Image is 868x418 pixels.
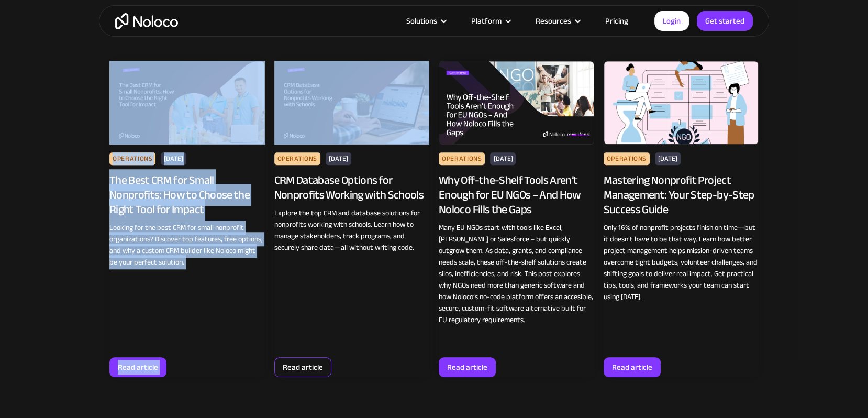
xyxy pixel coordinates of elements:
[109,152,155,165] div: Operations
[109,173,265,217] div: The Best CRM for Small Nonprofits: How to Choose the Right Tool for Impact
[604,222,759,303] div: Only 16% of nonprofit projects finish on time—but it doesn’t have to be that way. Learn how bette...
[274,173,430,202] div: CRM Database Options for Nonprofits Working with Schools
[283,360,323,374] div: Read article
[697,11,753,31] a: Get started
[654,11,689,31] a: Login
[439,152,485,165] div: Operations
[393,14,458,28] div: Solutions
[406,14,437,28] div: Solutions
[118,360,158,374] div: Read article
[604,173,759,217] div: Mastering Nonprofit Project Management: Your Step-by-Step Success Guide
[439,173,594,217] div: Why Off-the-Shelf Tools Aren’t Enough for EU NGOs – And How Noloco Fills the Gaps
[458,14,522,28] div: Platform
[655,152,681,165] div: [DATE]
[439,222,594,326] div: Many EU NGOs start with tools like Excel, [PERSON_NAME] or Salesforce – but quickly outgrow them....
[109,61,265,377] a: Operations[DATE]The Best CRM for Small Nonprofits: How to Choose the Right Tool for ImpactLooking...
[604,152,650,165] div: Operations
[274,152,320,165] div: Operations
[447,360,487,374] div: Read article
[439,61,594,377] a: Operations[DATE]Why Off-the-Shelf Tools Aren’t Enough for EU NGOs – And How Noloco Fills the Gaps...
[522,14,592,28] div: Resources
[274,61,430,377] a: Operations[DATE]CRM Database Options for Nonprofits Working with SchoolsExplore the top CRM and d...
[592,14,641,28] a: Pricing
[612,360,652,374] div: Read article
[536,14,571,28] div: Resources
[604,61,759,377] a: Operations[DATE]Mastering Nonprofit Project Management: Your Step-by-Step Success GuideOnly 16% o...
[161,152,186,165] div: [DATE]
[274,207,430,254] div: Explore the top CRM and database solutions for nonprofits working with schools. Learn how to mana...
[490,152,516,165] div: [DATE]
[326,152,351,165] div: [DATE]
[471,14,502,28] div: Platform
[115,13,178,29] a: home
[109,222,265,268] div: Looking for the best CRM for small nonprofit organizations? Discover top features, free options, ...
